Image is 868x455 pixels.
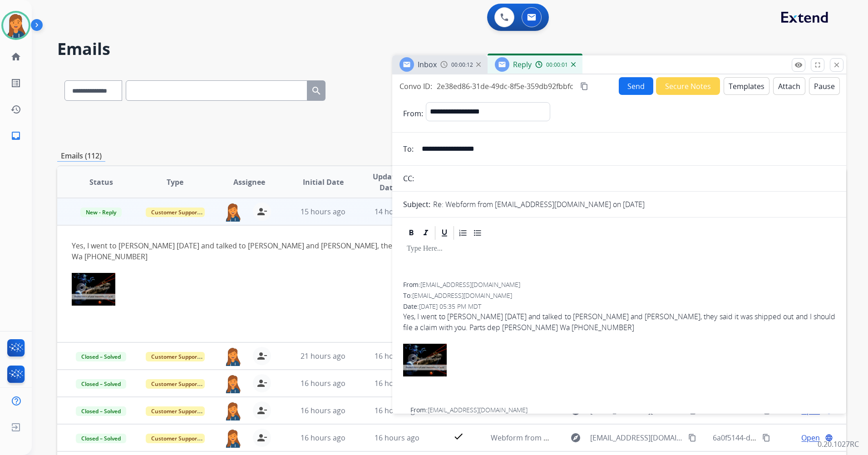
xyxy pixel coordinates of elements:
mat-icon: language [825,434,833,442]
mat-icon: home [10,51,21,62]
p: To: [403,143,414,154]
mat-icon: person_remove [256,378,267,389]
div: Yes, I went to [PERSON_NAME] [DATE] and talked to [PERSON_NAME] and [PERSON_NAME], they said it w... [403,311,835,333]
img: agent-avatar [224,401,242,420]
span: Customer Support [146,406,205,416]
p: From: [403,108,423,119]
button: Secure Notes [656,77,720,95]
div: Italic [419,226,433,240]
span: Customer Support [146,379,205,389]
p: Re: Webform from [EMAIL_ADDRESS][DOMAIN_NAME] on [DATE] [433,199,645,210]
span: Updated Date [368,171,409,193]
mat-icon: person_remove [256,405,267,416]
span: [EMAIL_ADDRESS][DOMAIN_NAME] [590,432,683,443]
p: Emails (112) [57,150,105,162]
span: Closed – Solved [76,379,126,389]
img: avatar [3,13,29,38]
span: [EMAIL_ADDRESS][DOMAIN_NAME] [420,280,520,289]
mat-icon: person_remove [256,432,267,443]
img: agent-avatar [224,429,242,448]
span: 16 hours ago [375,351,419,361]
p: Convo ID: [399,81,432,92]
span: Inbox [418,59,437,69]
mat-icon: fullscreen [814,61,822,69]
mat-icon: explore [570,432,581,443]
div: From: [410,406,835,415]
span: Assignee [233,177,265,188]
span: Open [801,432,820,443]
img: agent-avatar [224,203,242,222]
span: Closed – Solved [76,434,126,443]
span: 00:00:12 [451,61,473,69]
mat-icon: close [833,61,841,69]
div: Date: [403,302,835,311]
span: 15 hours ago [301,207,345,217]
mat-icon: person_remove [256,206,267,217]
span: 16 hours ago [375,406,419,415]
p: Subject: [403,199,430,210]
span: Type [167,177,183,188]
p: 0.20.1027RC [818,439,859,450]
span: 16 hours ago [375,378,419,388]
mat-icon: history [10,104,21,115]
mat-icon: inbox [10,130,21,141]
mat-icon: content_copy [688,434,696,442]
div: To: [403,291,835,300]
button: Templates [724,77,769,95]
button: Pause [809,77,840,95]
mat-icon: content_copy [580,82,588,90]
div: Ordered List [456,226,470,240]
div: Underline [438,226,451,240]
span: Webform from [EMAIL_ADDRESS][DOMAIN_NAME] on [DATE] [491,433,696,443]
span: 16 hours ago [375,433,419,443]
img: agent-avatar [224,347,242,366]
span: 6a0f5144-db6f-4c45-9b70-f6eed41e9687 [713,433,848,443]
div: Yes, I went to [PERSON_NAME] [DATE] and talked to [PERSON_NAME] and [PERSON_NAME], they said it w... [72,240,684,262]
span: 16 hours ago [301,378,345,388]
mat-icon: remove_red_eye [794,61,803,69]
p: CC: [403,173,414,184]
button: Send [619,77,653,95]
div: Bold [404,226,418,240]
span: 16 hours ago [301,433,345,443]
span: Status [89,177,113,188]
span: Customer Support [146,208,205,217]
span: Customer Support [146,352,205,361]
span: [EMAIL_ADDRESS][DOMAIN_NAME] [428,406,528,414]
span: New - Reply [80,208,122,217]
div: From: [403,280,835,289]
span: 2e38ed86-31de-49dc-8f5e-359db92fbbfc [437,81,573,91]
span: 14 hours ago [375,207,419,217]
span: 16 hours ago [301,406,345,415]
span: 00:00:01 [546,61,568,69]
mat-icon: person_remove [256,351,267,361]
span: 21 hours ago [301,351,345,361]
div: Bullet List [471,226,484,240]
span: Closed – Solved [76,352,126,361]
mat-icon: search [311,85,322,96]
img: ScreenShots028.jpg [403,344,447,376]
span: Customer Support [146,434,205,443]
img: ScreenShots028.jpg [72,273,115,306]
button: Attach [773,77,805,95]
mat-icon: list_alt [10,78,21,89]
span: Initial Date [303,177,344,188]
span: [EMAIL_ADDRESS][DOMAIN_NAME] [412,291,512,300]
span: [DATE] 05:35 PM MDT [419,302,481,311]
h2: Emails [57,40,846,58]
mat-icon: check [453,431,464,442]
span: Closed – Solved [76,406,126,416]
mat-icon: content_copy [762,434,770,442]
img: agent-avatar [224,374,242,393]
span: Reply [513,59,532,69]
